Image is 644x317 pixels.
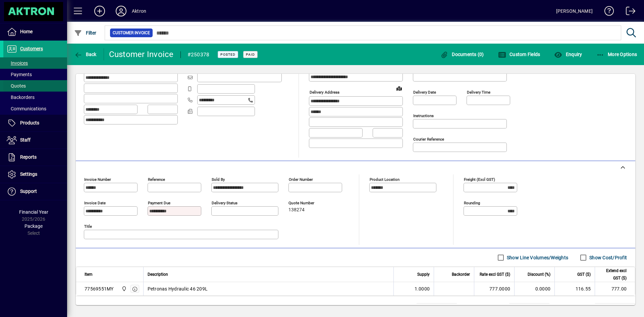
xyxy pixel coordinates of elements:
[220,52,235,57] span: Posted
[24,223,43,229] span: Package
[439,48,486,60] button: Documents (0)
[72,27,98,39] button: Filter
[85,271,93,278] span: Item
[554,52,582,57] span: Enquiry
[3,57,67,69] a: Invoices
[415,285,430,292] span: 1.0000
[3,166,67,183] a: Settings
[132,6,146,16] div: Aktron
[496,48,542,60] button: Custom Fields
[74,52,97,57] span: Back
[596,52,637,57] span: More Options
[413,137,444,142] mat-label: Courier Reference
[599,1,614,23] a: Knowledge Base
[417,304,457,312] td: 209.0000 M³
[120,285,127,293] span: Central
[20,154,37,160] span: Reports
[498,52,540,57] span: Custom Fields
[3,183,67,200] a: Support
[554,282,595,296] td: 116.55
[72,48,98,60] button: Back
[20,137,31,143] span: Staff
[3,69,67,80] a: Payments
[187,49,210,60] div: #250378
[7,83,26,89] span: Quotes
[478,285,510,292] div: 777.0000
[464,201,480,205] mat-label: Rounding
[7,72,32,77] span: Payments
[467,90,490,95] mat-label: Delivery time
[89,5,110,17] button: Add
[148,285,208,292] span: Petronas Hydraulic 46 209L
[505,254,568,261] label: Show Line Volumes/Weights
[212,177,225,182] mat-label: Sold by
[3,23,67,40] a: Home
[148,201,170,205] mat-label: Payment due
[480,271,510,278] span: Rate excl GST ($)
[20,120,39,125] span: Products
[7,60,28,66] span: Invoices
[246,52,255,57] span: Paid
[84,201,106,205] mat-label: Invoice date
[555,304,595,312] td: GST exclusive
[556,6,593,16] div: [PERSON_NAME]
[514,282,554,296] td: 0.0000
[109,49,174,60] div: Customer Invoice
[452,271,470,278] span: Backorder
[588,254,627,261] label: Show Cost/Profit
[3,132,67,149] a: Staff
[288,201,329,205] span: Quote number
[20,29,33,34] span: Home
[110,5,132,17] button: Profile
[148,177,165,182] mat-label: Reference
[621,1,636,23] a: Logout
[20,189,37,194] span: Support
[413,90,436,95] mat-label: Delivery date
[3,149,67,166] a: Reports
[595,304,635,312] td: 777.00
[20,171,37,177] span: Settings
[7,95,35,100] span: Backorders
[552,48,584,60] button: Enquiry
[212,201,237,205] mat-label: Delivery status
[74,30,97,36] span: Filter
[464,177,495,182] mat-label: Freight (excl GST)
[148,271,168,278] span: Description
[394,83,405,94] a: View on map
[20,46,43,51] span: Customers
[509,304,549,312] td: 0.00
[595,282,635,296] td: 777.00
[370,177,399,182] mat-label: Product location
[413,113,434,118] mat-label: Instructions
[599,267,627,282] span: Extend excl GST ($)
[3,92,67,103] a: Backorders
[67,48,104,60] app-page-header-button: Back
[19,209,48,215] span: Financial Year
[3,115,67,131] a: Products
[113,30,150,36] span: Customer Invoice
[84,224,92,229] mat-label: Title
[3,103,67,114] a: Communications
[85,285,114,292] div: 77569551MY
[528,271,550,278] span: Discount (%)
[376,304,417,312] td: Total Volume
[577,271,591,278] span: GST ($)
[440,52,484,57] span: Documents (0)
[289,177,313,182] mat-label: Order number
[595,48,639,60] button: More Options
[462,304,509,312] td: Freight (excl GST)
[288,207,305,213] span: 138274
[3,80,67,92] a: Quotes
[84,177,111,182] mat-label: Invoice number
[417,271,430,278] span: Supply
[7,106,46,111] span: Communications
